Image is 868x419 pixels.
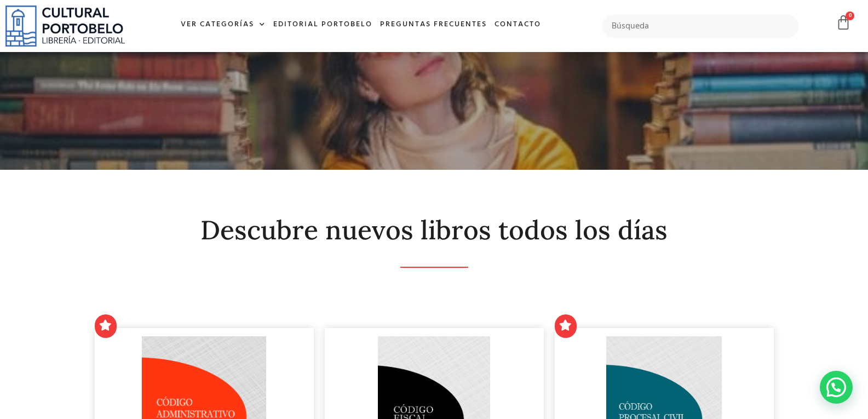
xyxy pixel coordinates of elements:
span: 0 [846,12,854,20]
a: Contacto [491,13,545,37]
a: Ver Categorías [177,13,269,37]
a: Editorial Portobelo [269,13,376,37]
a: Preguntas frecuentes [376,13,491,37]
h2: Descubre nuevos libros todos los días [95,216,774,245]
input: Búsqueda [602,15,799,38]
a: 0 [836,15,851,31]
